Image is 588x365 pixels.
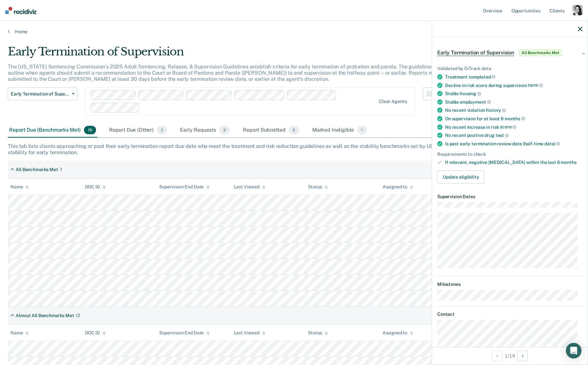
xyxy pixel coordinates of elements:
div: All Benchmarks Met [16,167,58,172]
div: DOC ID [85,184,106,190]
span: 1 [357,126,367,134]
div: Decline in risk score during supervision [445,82,582,88]
img: Recidiviz [5,7,36,14]
div: Last Viewed [234,330,265,336]
span: All Benchmarks Met [519,50,562,56]
div: Almost All Benchmarks Met [16,313,74,318]
div: 7 [60,167,63,172]
div: Status [308,330,328,336]
span: 6 [289,126,299,134]
div: Report Due (Other) [108,123,168,138]
div: Clear agents [379,99,407,104]
button: Next Opportunity [517,351,528,361]
div: Supervision End Date [159,330,210,336]
span: 2 [157,126,167,134]
div: 1 / 19 [432,347,588,364]
span: date) [544,141,560,146]
div: Early Requests [179,123,231,138]
div: Name [10,184,29,190]
span: months [561,160,576,165]
div: Status [308,184,328,190]
span: months [505,116,525,121]
div: Open Intercom Messenger [566,343,581,358]
div: Requirements to check [437,152,582,157]
div: 12 [76,313,80,318]
div: This tab lists clients approaching or past their early termination report due date who meet the t... [8,143,580,155]
button: Previous Opportunity [492,351,502,361]
div: Is past early termination review date (half-time [445,141,582,147]
span: history [486,108,506,113]
span: Early Termination of Supervision [11,91,69,97]
div: On supervision for at least 6 [445,116,582,122]
p: The [US_STATE] Sentencing Commission’s 2025 Adult Sentencing, Release, & Supervision Guidelines e... [8,64,448,82]
button: Update eligibility [437,170,484,183]
a: Home [8,29,580,35]
div: No recent violation [445,107,582,113]
div: If relevant, negative [MEDICAL_DATA] within the last 6 [445,160,582,165]
div: Last Viewed [234,184,265,190]
span: Early Termination of Supervision [437,50,514,56]
div: Assigned to [383,330,413,336]
span: housing [460,91,481,96]
div: Assigned to [383,184,413,190]
div: Treatment [445,74,582,80]
div: Marked Ineligible [311,123,368,138]
span: term [528,82,543,88]
div: Early Termination of Supervision [8,45,449,64]
dt: Contact [437,312,582,317]
div: Validated by O-Track data [437,66,582,71]
div: No recent increase in risk [445,124,582,130]
div: No recent positive drug [445,132,582,138]
span: score [500,124,516,129]
span: completed [469,74,496,80]
div: Supervision End Date [159,184,210,190]
dt: Milestones [437,282,582,287]
div: Name [10,330,29,336]
div: Report Due (Benchmarks Met) [8,123,97,138]
div: Stable [445,99,582,105]
div: DOC ID [85,330,106,336]
div: Stable [445,91,582,96]
span: 19 [84,126,96,134]
span: employment [460,99,491,105]
dt: Supervision Dates [437,194,582,199]
span: 9 [219,126,230,134]
span: test [496,133,509,138]
div: Early Termination of SupervisionAll Benchmarks Met [432,42,588,63]
div: Report Submitted [242,123,301,138]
